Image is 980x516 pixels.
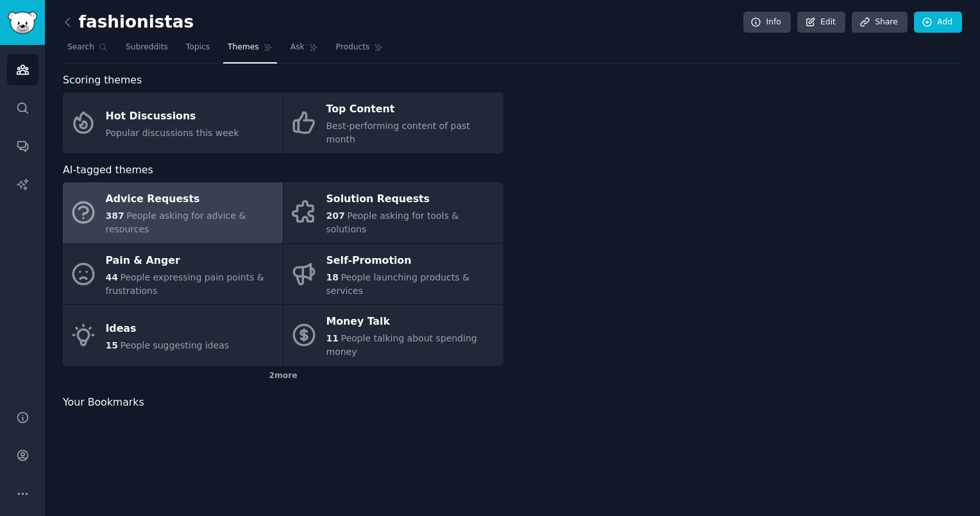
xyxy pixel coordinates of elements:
[63,73,142,89] span: Scoring themes
[326,211,459,234] span: People asking for tools & solutions
[228,42,259,53] span: Themes
[326,189,497,210] div: Solution Requests
[326,333,339,343] span: 11
[106,250,276,271] div: Pain & Anger
[63,305,283,366] a: Ideas15People suggesting ideas
[106,211,124,221] span: 387
[326,272,339,282] span: 18
[283,305,503,366] a: Money Talk11People talking about spending money
[63,366,503,386] div: 2 more
[106,189,276,210] div: Advice Requests
[106,128,239,138] span: Popular discussions this week
[852,12,907,33] a: Share
[106,211,246,234] span: People asking for advice & resources
[126,42,168,53] span: Subreddits
[326,99,497,120] div: Top Content
[63,37,112,64] a: Search
[336,42,370,53] span: Products
[67,42,94,53] span: Search
[326,333,477,357] span: People talking about spending money
[63,12,194,33] h2: fashionistas
[797,12,845,33] a: Edit
[120,340,229,350] span: People suggesting ideas
[106,106,239,126] div: Hot Discussions
[63,182,283,243] a: Advice Requests387People asking for advice & resources
[106,272,118,282] span: 44
[63,162,153,178] span: AI-tagged themes
[326,121,470,144] span: Best-performing content of past month
[286,37,323,64] a: Ask
[326,250,497,271] div: Self-Promotion
[326,211,345,221] span: 207
[291,42,305,53] span: Ask
[121,37,173,64] a: Subreddits
[283,182,503,243] a: Solution Requests207People asking for tools & solutions
[743,12,791,33] a: Info
[326,272,469,296] span: People launching products & services
[223,37,277,64] a: Themes
[106,318,230,339] div: Ideas
[63,244,283,305] a: Pain & Anger44People expressing pain points & frustrations
[186,42,210,53] span: Topics
[332,37,388,64] a: Products
[106,272,264,296] span: People expressing pain points & frustrations
[106,340,118,350] span: 15
[283,244,503,305] a: Self-Promotion18People launching products & services
[326,312,497,332] div: Money Talk
[283,92,503,153] a: Top ContentBest-performing content of past month
[63,395,144,411] span: Your Bookmarks
[914,12,962,33] a: Add
[63,92,283,153] a: Hot DiscussionsPopular discussions this week
[182,37,214,64] a: Topics
[8,12,37,34] img: GummySearch logo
